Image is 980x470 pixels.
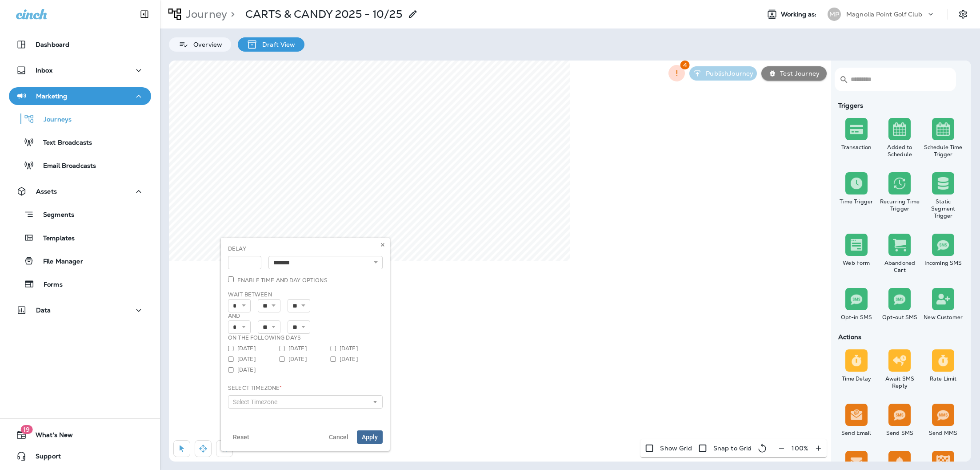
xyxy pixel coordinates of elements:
span: 4 [680,61,690,69]
p: CARTS & CANDY 2025 - 10/25 [245,8,402,21]
label: On the following days [228,334,301,341]
p: 100 % [792,445,808,452]
button: Collapse Sidebar [132,5,157,23]
span: Apply [362,434,378,440]
p: Marketing [36,93,67,100]
button: Select Timezone [228,395,383,409]
p: Magnolia Point Golf Club [846,11,922,18]
label: [DATE] [330,356,381,363]
label: Enable time and day options [228,276,328,284]
button: Journeys [9,109,151,128]
div: Send MMS [923,429,963,437]
button: Segments [9,205,151,224]
span: What's New [27,431,73,442]
div: Time Trigger [836,198,876,205]
button: 19What's New [9,426,151,444]
label: [DATE] [228,345,279,352]
button: Text Broadcasts [9,133,151,151]
p: Overview [189,41,222,48]
label: Select Timezone [228,385,282,392]
p: File Manager [34,258,83,266]
p: Templates [34,235,75,243]
p: Show Grid [660,445,692,452]
p: Test Journey [776,70,820,77]
button: Cancel [324,430,353,444]
button: Settings [955,6,971,22]
label: [DATE] [279,345,330,352]
button: Dashboard [9,36,151,53]
input: [DATE] [228,357,234,362]
button: Assets [9,182,151,200]
button: File Manager [9,251,151,270]
div: Await SMS Reply [880,375,920,389]
p: Wait Between [228,291,383,299]
div: New Customer [923,314,963,321]
div: Opt-in SMS [836,314,876,321]
input: [DATE] [279,357,285,362]
button: Support [9,447,151,465]
label: [DATE] [279,356,330,363]
span: Cancel [329,434,348,440]
button: Forms [9,275,151,293]
div: Static Segment Trigger [923,198,963,219]
span: Working as: [781,11,819,18]
span: Select Timezone [233,398,281,406]
label: Delay [228,245,246,252]
input: [DATE] [330,346,336,352]
div: MP [828,8,841,21]
div: Opt-out SMS [880,314,920,321]
span: Support [27,453,61,463]
div: Actions [835,333,965,340]
label: [DATE] [228,366,279,373]
label: [DATE] [228,356,279,363]
p: Email Broadcasts [34,162,96,170]
span: 19 [20,425,32,434]
div: Web Form [836,259,876,267]
div: Time Delay [836,375,876,382]
span: Reset [233,434,249,440]
input: [DATE] [228,367,234,373]
div: Send SMS [880,429,920,437]
button: Marketing [9,87,151,105]
button: Apply [357,430,383,444]
input: [DATE] [330,357,336,362]
div: Transaction [836,144,876,151]
div: Added to Schedule [880,144,920,158]
button: Reset [228,430,254,444]
p: Journeys [35,116,72,124]
div: Abandoned Cart [880,259,920,274]
button: Test Journey [761,66,827,81]
p: Forms [35,281,63,289]
p: > [227,8,235,21]
button: Inbox [9,61,151,79]
div: Send Email [836,429,876,437]
p: Text Broadcasts [34,139,92,147]
button: Data [9,301,151,319]
p: Snap to Grid [713,445,752,452]
p: Segments [34,211,74,220]
p: Journey [182,8,227,21]
label: [DATE] [330,345,381,352]
div: Recurring Time Trigger [880,198,920,212]
div: Incoming SMS [923,259,963,267]
p: Data [36,307,51,314]
input: Enable time and day options [228,276,234,282]
input: [DATE] [228,346,234,352]
div: Schedule Time Trigger [923,144,963,158]
p: and [228,312,383,320]
p: Draft View [258,41,295,48]
p: Dashboard [36,41,69,48]
div: Rate Limit [923,375,963,382]
button: Templates [9,228,151,247]
button: Email Broadcasts [9,156,151,174]
p: Assets [36,188,57,195]
input: [DATE] [279,346,285,352]
div: Triggers [835,102,965,109]
p: Inbox [36,67,52,74]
